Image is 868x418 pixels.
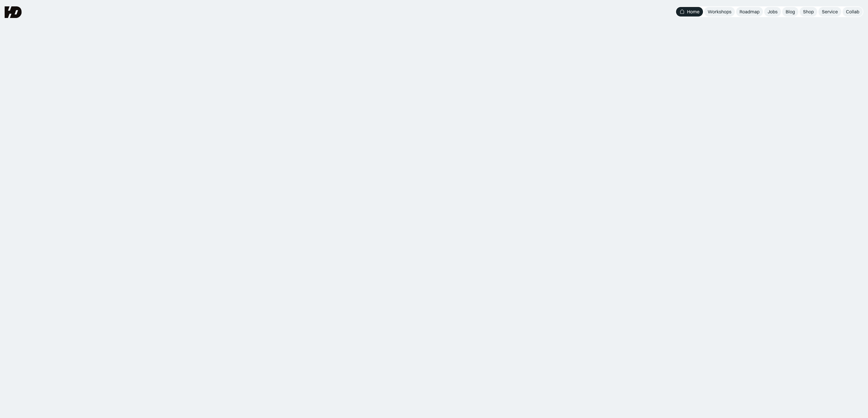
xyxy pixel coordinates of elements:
[676,7,703,17] a: Home
[803,9,814,15] div: Shop
[768,9,778,15] div: Jobs
[708,9,731,15] div: Workshops
[740,9,760,15] div: Roadmap
[818,7,841,17] a: Service
[687,9,700,15] div: Home
[764,7,781,17] a: Jobs
[782,7,798,17] a: Blog
[846,9,859,15] div: Collab
[800,7,817,17] a: Shop
[704,7,735,17] a: Workshops
[736,7,763,17] a: Roadmap
[786,9,795,15] div: Blog
[822,9,838,15] div: Service
[842,7,863,17] a: Collab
